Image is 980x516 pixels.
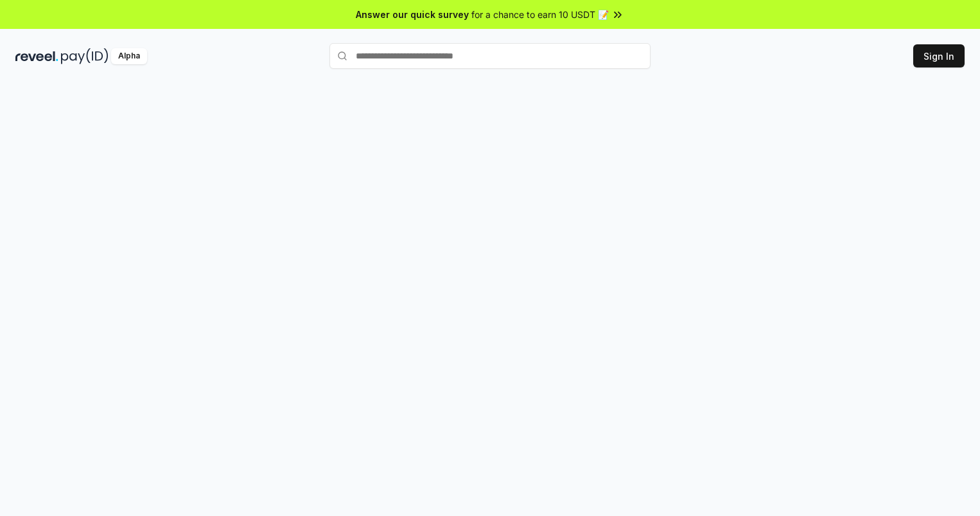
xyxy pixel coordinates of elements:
button: Sign In [913,44,965,67]
span: for a chance to earn 10 USDT 📝 [471,8,609,21]
img: reveel_dark [15,48,58,64]
span: Answer our quick survey [356,8,469,21]
div: Alpha [111,48,147,64]
img: pay_id [61,48,109,64]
